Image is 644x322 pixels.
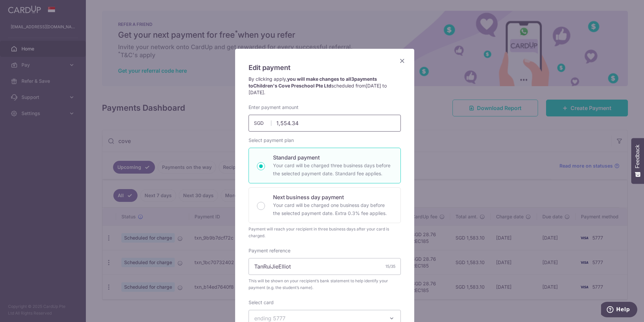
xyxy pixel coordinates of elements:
span: This will be shown on your recipient’s bank statement to help identify your payment (e.g. the stu... [249,278,401,291]
iframe: Opens a widget where you can find more information [601,302,637,319]
label: Payment reference [249,247,290,254]
strong: you will make changes to all payments to [249,76,377,88]
span: SGD [254,120,271,127]
span: ending 5777 [254,315,285,322]
p: Standard payment [273,153,392,162]
span: Children's Cove Preschool Pte Ltd [253,83,331,88]
label: Select card [249,299,274,306]
div: 15/35 [385,263,395,270]
button: Close [398,57,406,65]
label: Enter payment amount [249,104,299,111]
span: Feedback [635,145,641,168]
p: Your card will be charged one business day before the selected payment date. Extra 0.3% fee applies. [273,201,392,217]
button: Feedback - Show survey [631,138,644,184]
span: 3 [351,76,354,82]
p: Next business day payment [273,193,392,201]
div: Payment will reach your recipient in three business days after your card is charged. [249,226,401,239]
p: Your card will be charged three business days before the selected payment date. Standard fee appl... [273,162,392,178]
label: Select payment plan [249,137,294,144]
h5: Edit payment [249,62,401,73]
input: 0.00 [249,115,401,132]
p: By clicking apply, scheduled from . [249,76,401,96]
